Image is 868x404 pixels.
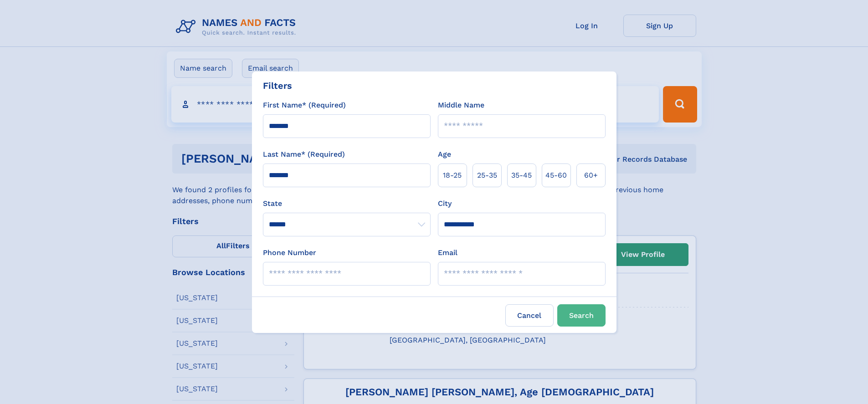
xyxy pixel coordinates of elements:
label: First Name* (Required) [263,100,346,111]
label: State [263,198,431,209]
button: Search [557,304,606,327]
span: 18‑25 [443,170,462,181]
label: Middle Name [438,100,484,111]
label: Age [438,149,451,160]
label: City [438,198,452,209]
span: 25‑35 [477,170,497,181]
span: 60+ [584,170,598,181]
span: 35‑45 [511,170,532,181]
div: Filters [263,79,292,92]
label: Phone Number [263,247,316,258]
label: Email [438,247,457,258]
span: 45‑60 [545,170,567,181]
label: Cancel [505,304,554,327]
label: Last Name* (Required) [263,149,345,160]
